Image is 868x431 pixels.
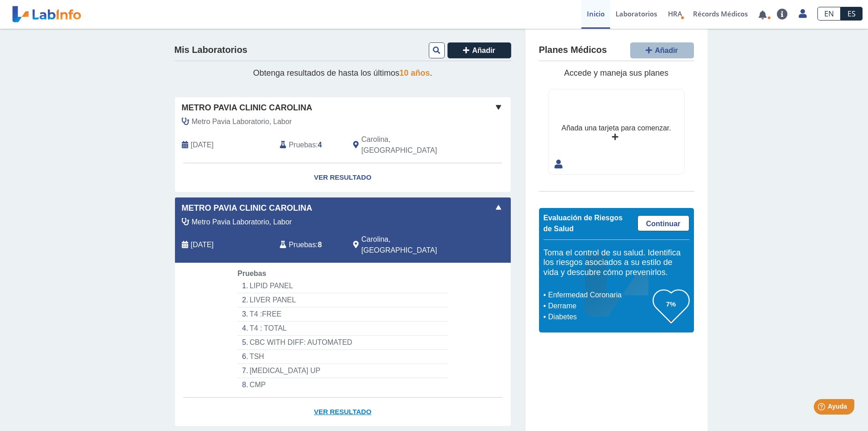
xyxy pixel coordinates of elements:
h5: Toma el control de su salud. Identifica los riesgos asociados a su estilo de vida y descubre cómo... [544,248,689,278]
span: Añadir [472,47,495,54]
li: T4 : TOTAL [237,322,447,336]
li: LIPID PANEL [237,279,447,293]
span: 2025-08-26 [191,140,214,151]
a: EN [817,7,841,21]
span: Continuar [646,220,681,228]
button: Añadir [630,42,694,58]
span: HRA [668,9,682,18]
li: Diabetes [546,312,653,322]
span: Carolina, PR [361,234,462,256]
li: CMP [237,378,447,392]
span: 10 años [400,68,430,78]
h3: 7% [653,298,689,310]
iframe: Help widget launcher [787,395,858,421]
span: Pruebas [237,270,266,277]
li: [MEDICAL_DATA] UP [237,364,447,378]
a: Continuar [637,215,689,231]
li: Derrame [546,301,653,312]
span: 2025-07-07 [191,239,214,250]
b: 8 [318,241,322,249]
span: Metro Pavia Clinic Carolina [182,102,313,114]
li: T4 :FREE [237,307,447,322]
span: Pruebas [289,239,316,250]
span: Metro Pavia Laboratorio, Labor [192,217,292,228]
button: Añadir [447,42,511,58]
span: Metro Pavia Laboratorio, Labor [192,116,292,127]
li: CBC WITH DIFF: AUTOMATED [237,336,447,350]
span: Añadir [655,47,678,54]
span: Metro Pavia Clinic Carolina [182,202,313,214]
h4: Mis Laboratorios [175,45,247,56]
b: 4 [318,141,322,149]
li: Enfermedad Coronaria [546,290,653,301]
div: : [273,134,346,156]
div: Añada una tarjeta para comenzar. [561,123,671,134]
li: LIVER PANEL [237,293,447,307]
a: ES [841,7,863,21]
div: : [273,234,346,256]
span: Obtenga resultados de hasta los últimos . [253,68,432,78]
span: Pruebas [289,140,316,151]
li: TSH [237,350,447,364]
a: Ver Resultado [175,163,511,192]
span: Evaluación de Riesgos de Salud [544,214,623,233]
span: Accede y maneja sus planes [564,68,668,78]
a: Ver Resultado [175,398,511,426]
span: Carolina, PR [361,134,462,156]
h4: Planes Médicos [539,45,607,56]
